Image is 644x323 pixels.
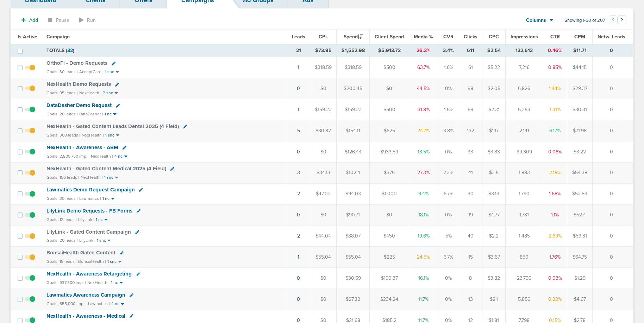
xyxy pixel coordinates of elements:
[489,34,499,40] span: CPC
[526,17,546,24] span: Columns
[18,34,37,40] span: Is Active
[511,34,538,40] span: Impressions
[46,229,131,235] span: LilyLink - Gated Content Campaign
[506,162,543,183] td: 1,883
[482,162,505,183] td: $2.5
[111,301,119,306] small: 4 nc
[46,186,135,193] span: Lawmatics Demo Request Campaign
[375,34,404,40] span: Client Spend
[46,133,80,138] small: Goals: 308 leads |
[438,78,459,99] td: 0%
[459,268,482,289] td: 8
[618,15,626,24] button: Go to next page
[91,154,113,159] small: NexHealth |
[438,226,459,247] td: 5%
[506,247,543,268] td: 850
[111,280,118,285] small: 1 nc
[567,226,592,247] td: $59.31
[46,165,166,172] span: NexHealth - Gated Content Medical 2025 (4 Field)
[82,133,104,138] small: NexHealth |
[298,64,299,70] a: 1
[543,183,567,204] td: 1.68%
[310,99,336,120] td: $159.22
[370,162,409,183] td: $375
[79,90,101,95] small: NexHealth |
[459,226,482,247] td: 40
[482,99,505,120] td: $2.31
[46,259,77,264] small: Goals: 15 leads |
[567,99,592,120] td: $30.31
[337,183,370,204] td: $94.03
[409,44,438,57] td: 26.3%
[337,247,370,268] td: $55.04
[46,102,112,108] span: DataDasher Demo Request
[337,289,370,310] td: $27.32
[337,120,370,141] td: $154.11
[344,34,363,40] span: Spend
[409,268,438,289] td: 16.1%
[593,99,633,120] td: 0
[46,175,79,180] small: Goals: 156 leads |
[593,268,633,289] td: 0
[543,162,567,183] td: 2.18%
[370,289,409,310] td: $234.24
[482,141,505,162] td: $3.83
[287,44,310,57] td: 21
[598,34,625,40] span: Netw. Leads
[543,141,567,162] td: 0.08%
[46,34,70,40] span: Campaign
[46,196,78,201] small: Goals: 30 leads |
[464,34,477,40] span: Clicks
[593,204,633,226] td: 0
[104,175,113,180] small: 1 snc
[337,226,370,247] td: $88.07
[337,204,370,226] td: $90.71
[482,120,505,141] td: $1.17
[297,296,300,302] a: 0
[310,226,336,247] td: $44.04
[459,289,482,310] td: 13
[105,133,114,138] small: 1 snc
[310,268,336,289] td: $0
[370,141,409,162] td: $933.59
[46,292,125,298] span: Lawmatics Awareness Campaign
[46,271,132,277] span: NexHealth - Awareness Retargeting
[543,247,567,268] td: 1.76%
[482,78,505,99] td: $2.05
[297,191,300,197] a: 2
[482,183,505,204] td: $3.13
[297,149,300,155] a: 0
[593,78,633,99] td: 0
[370,57,409,78] td: $500
[567,120,592,141] td: $71.98
[593,120,633,141] td: 0
[297,275,300,281] a: 0
[574,34,585,40] span: CPM
[310,120,336,141] td: $30.82
[409,78,438,99] td: 44.5%
[370,226,409,247] td: $450
[438,120,459,141] td: 3.8%
[459,120,482,141] td: 132
[310,44,336,57] td: $73.95
[292,34,305,40] span: Leads
[564,18,605,24] span: Showing 1-50 of 207
[543,289,567,310] td: 0.22%
[567,141,592,162] td: $3.22
[81,175,103,180] small: NexHealth |
[42,44,287,57] td: TOTALS ( )
[46,69,78,75] small: Goals: 30 leads |
[567,78,592,99] td: $29.37
[459,247,482,268] td: 15
[438,204,459,226] td: 0%
[438,183,459,204] td: 6.7%
[482,268,505,289] td: $3.82
[297,233,300,239] a: 2
[506,120,543,141] td: 2,141
[567,247,592,268] td: $64.75
[593,183,633,204] td: 0
[298,107,299,113] a: 1
[543,226,567,247] td: 2.69%
[370,99,409,120] td: $500
[593,247,633,268] td: 0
